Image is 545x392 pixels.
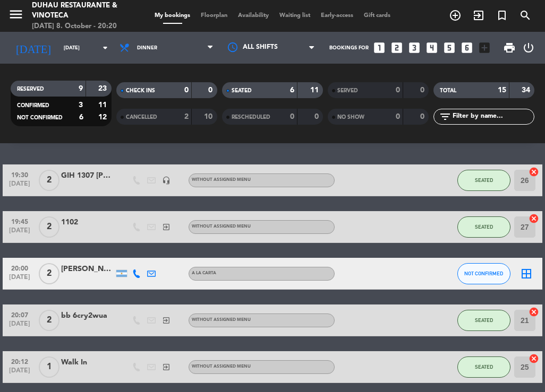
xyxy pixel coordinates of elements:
strong: 6 [79,114,83,121]
span: Bookings for [329,45,369,51]
i: filter_list [439,110,452,123]
i: looks_two [390,41,404,55]
button: NOT CONFIRMED [457,263,510,284]
i: headset_mic [162,176,171,185]
input: Filter by name... [452,111,534,123]
div: [PERSON_NAME] [61,263,114,275]
i: cancel [529,353,539,364]
div: 1102 [61,216,114,229]
i: power_settings_new [522,41,535,54]
strong: 15 [498,86,506,94]
span: Gift cards [359,13,396,19]
div: GIH 1307 [PERSON_NAME] [61,170,114,182]
span: Floorplan [195,13,233,19]
i: cancel [529,307,539,317]
i: looks_5 [442,41,456,55]
i: [DATE] [8,37,58,59]
span: A LA CARTA [192,271,216,275]
strong: 9 [79,85,83,92]
span: 2 [39,216,59,238]
span: SEATED [475,364,493,370]
span: TOTAL [440,88,456,93]
span: SEATED [232,88,252,93]
span: SEATED [475,177,493,183]
span: NOT CONFIRMED [464,271,503,276]
span: 19:30 [6,168,33,180]
span: Without assigned menu [192,318,251,322]
span: 20:07 [6,308,33,320]
strong: 11 [310,86,321,94]
button: menu [8,6,24,26]
span: Waiting list [274,13,316,19]
span: RESCHEDULED [232,115,270,120]
strong: 0 [420,86,427,94]
span: NOT CONFIRMED [17,115,63,120]
span: SERVED [337,88,358,93]
span: [DATE] [6,274,33,286]
span: 1 [39,356,59,378]
strong: 11 [98,101,109,109]
span: Without assigned menu [192,178,251,182]
span: 20:00 [6,262,33,274]
span: 2 [39,310,59,331]
div: [DATE] 8. October - 20:20 [32,21,129,32]
span: NO SHOW [337,115,364,120]
span: print [503,41,516,54]
strong: 0 [208,86,215,94]
span: 2 [39,263,59,284]
i: cancel [529,213,539,224]
i: cancel [529,167,539,177]
strong: 23 [98,85,109,92]
span: RESERVED [17,86,44,92]
strong: 0 [314,113,321,120]
span: SEATED [475,224,493,230]
strong: 34 [522,86,532,94]
span: [DATE] [6,227,33,239]
strong: 0 [396,113,400,120]
button: SEATED [457,356,510,378]
strong: 6 [290,86,294,94]
strong: 10 [204,113,215,120]
i: border_all [520,267,533,280]
i: arrow_drop_down [99,41,112,54]
span: 20:12 [6,355,33,367]
i: exit_to_app [472,9,485,22]
i: add_circle_outline [449,9,462,22]
strong: 2 [184,113,189,120]
button: SEATED [457,216,510,238]
span: CONFIRMED [17,103,49,108]
span: [DATE] [6,180,33,193]
i: looks_3 [407,41,421,55]
div: bb 6cry2wua [61,310,114,322]
strong: 0 [290,113,294,120]
span: SEATED [475,317,493,323]
span: 2 [39,170,59,191]
i: add_box [478,41,491,55]
i: menu [8,6,24,22]
i: exit_to_app [162,223,171,231]
span: [DATE] [6,320,33,333]
strong: 0 [420,113,427,120]
div: LOG OUT [520,32,537,64]
div: Walk In [61,356,114,369]
span: My bookings [149,13,195,19]
i: exit_to_app [162,363,171,371]
span: 19:45 [6,215,33,227]
span: [DATE] [6,367,33,379]
span: CHECK INS [126,88,155,93]
strong: 3 [79,101,83,109]
i: exit_to_app [162,316,171,325]
button: SEATED [457,310,510,331]
span: Without assigned menu [192,224,251,229]
strong: 0 [184,86,189,94]
span: Early-access [316,13,359,19]
i: looks_6 [460,41,474,55]
button: SEATED [457,170,510,191]
i: looks_one [372,41,386,55]
i: turned_in_not [496,9,508,22]
span: CANCELLED [126,115,157,120]
strong: 12 [98,114,109,121]
i: search [519,9,532,22]
span: Availability [233,13,274,19]
div: Duhau Restaurante & Vinoteca [32,1,129,21]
